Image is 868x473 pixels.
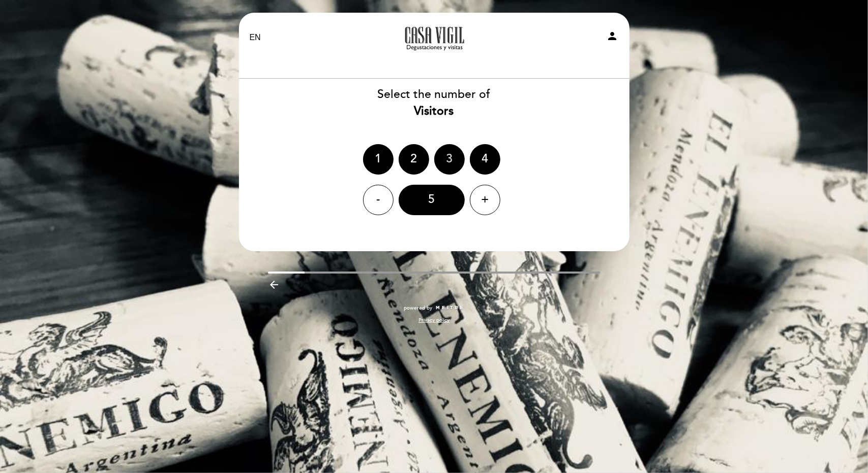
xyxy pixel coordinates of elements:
button: person [607,30,619,46]
span: powered by [404,305,433,312]
div: + [470,185,500,215]
div: Select the number of [238,86,630,120]
div: 4 [470,144,500,175]
i: arrow_backward [268,279,280,291]
i: person [607,30,619,42]
img: MEITRE [435,306,464,311]
b: Visitors [414,104,454,118]
a: Privacy policy [418,317,450,324]
div: - [363,185,394,215]
a: A la tarde en Casa Vigil [371,24,498,52]
div: 1 [363,144,394,175]
div: 2 [399,144,429,175]
div: 5 [399,185,465,215]
a: powered by [404,305,464,312]
div: 3 [434,144,465,175]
